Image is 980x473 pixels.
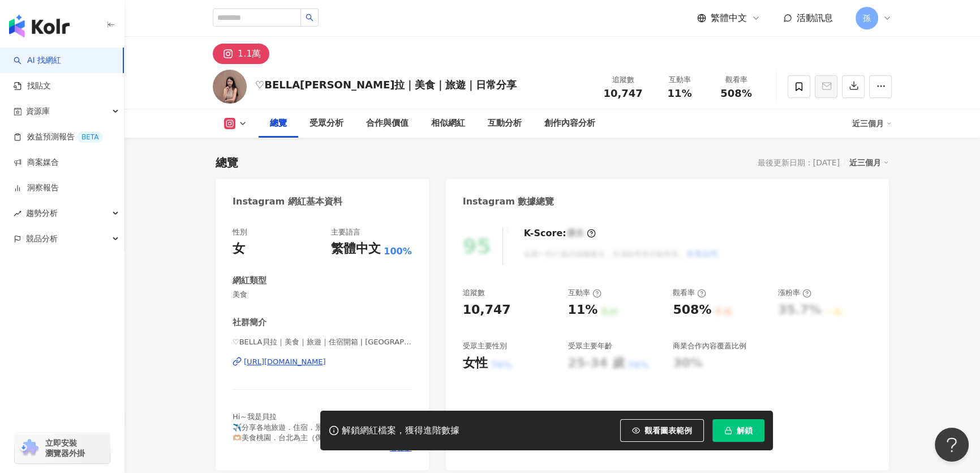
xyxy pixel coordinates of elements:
[26,99,50,124] span: 資源庫
[233,357,412,367] a: [URL][DOMAIN_NAME]
[216,155,238,171] div: 總覽
[568,341,612,351] div: 受眾主要年齡
[601,74,644,86] div: 追蹤數
[270,117,287,130] div: 總覽
[720,88,752,99] span: 508%
[15,433,110,463] a: chrome extension立即安裝 瀏覽器外掛
[310,117,343,130] div: 受眾分析
[238,46,261,62] div: 1.1萬
[711,12,747,24] span: 繁體中文
[603,87,642,99] span: 10,747
[18,439,40,457] img: chrome extension
[849,155,889,170] div: 近三個月
[463,301,511,319] div: 10,747
[431,117,465,130] div: 相似網紅
[658,74,701,86] div: 互動率
[463,341,507,351] div: 受眾主要性別
[233,227,247,237] div: 性別
[244,357,326,367] div: [URL][DOMAIN_NAME]
[213,44,269,64] button: 1.1萬
[673,341,746,351] div: 商業合作內容覆蓋比例
[644,426,692,435] span: 觀看圖表範例
[463,288,485,298] div: 追蹤數
[667,88,691,99] span: 11%
[213,70,247,104] img: KOL Avatar
[758,158,840,167] div: 最後更新日期：[DATE]
[9,15,70,37] img: logo
[463,195,555,208] div: Instagram 數據總覽
[797,12,833,23] span: 活動訊息
[366,117,409,130] div: 合作與價值
[778,288,811,298] div: 漲粉率
[255,78,517,92] div: ♡︎BELLA[PERSON_NAME]拉｜美食｜旅遊｜日常分享
[342,425,459,437] div: 解鎖網紅檔案，獲得進階數據
[233,275,267,287] div: 網紅類型
[45,438,85,458] span: 立即安裝 瀏覽器外掛
[568,288,601,298] div: 互動率
[233,289,412,300] span: 美食
[463,355,488,372] div: 女性
[568,301,598,319] div: 11%
[852,114,892,133] div: 近三個月
[331,240,381,258] div: 繁體中文
[26,226,58,252] span: 競品分析
[14,131,103,143] a: 效益預測報告BETA
[26,201,58,226] span: 趨勢分析
[488,117,522,130] div: 互動分析
[14,182,59,194] a: 洞察報告
[14,210,22,218] span: rise
[673,288,706,298] div: 觀看率
[331,227,360,237] div: 主要語言
[712,419,764,442] button: 解鎖
[863,12,871,24] span: 孫
[233,337,412,347] span: ♡︎BELLA貝拉｜美食｜旅遊｜住宿開箱 | [GEOGRAPHIC_DATA]
[737,426,753,435] span: 解鎖
[544,117,595,130] div: 創作內容分析
[673,301,711,319] div: 508%
[233,195,342,208] div: Instagram 網紅基本資料
[233,240,245,258] div: 女
[715,74,758,86] div: 觀看率
[14,55,61,66] a: searchAI 找網紅
[14,80,51,92] a: 找貼文
[384,245,411,258] span: 100%
[620,419,704,442] button: 觀看圖表範例
[233,317,267,329] div: 社群簡介
[14,157,59,168] a: 商案媒合
[524,227,596,240] div: K-Score :
[306,14,313,22] span: search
